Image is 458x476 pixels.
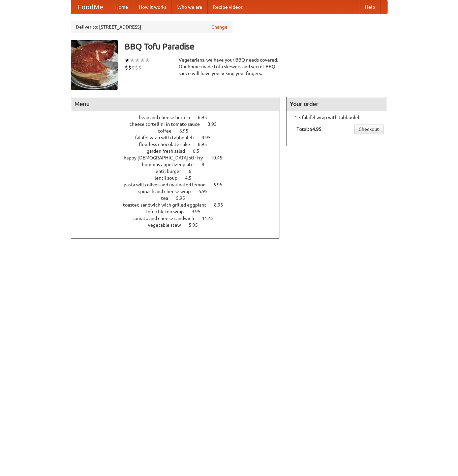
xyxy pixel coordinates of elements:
[135,135,201,140] span: falafel wrap with tabbouleh
[213,182,229,187] span: 6.95
[129,121,207,127] span: cheese tortellini in tomato sauce
[132,216,226,221] a: tomato and cheese sandwich 11.45
[147,148,212,154] a: garden fresh salad 6.5
[71,0,110,14] a: FoodMe
[128,64,131,71] li: $
[179,57,280,77] div: Vegetarians, we have your BBQ needs covered. Our home-made tofu skewers and secret BBQ sauce will...
[208,0,248,14] a: Recipe videos
[211,24,227,30] a: Change
[140,57,145,64] li: ★
[147,148,192,154] span: garden fresh salad
[155,175,204,181] a: lentil soup 4.5
[146,209,190,214] span: tofu chicken wrap
[71,40,118,90] img: angular.jpg
[155,175,184,181] span: lentil soup
[139,142,219,147] a: flourless chocolate cake 8.95
[176,195,192,201] span: 5.95
[142,162,201,167] span: hummus appetizer plate
[135,57,140,64] li: ★
[124,155,235,160] a: happy [DEMOGRAPHIC_DATA] stir fry 10.45
[179,128,195,134] span: 6.95
[129,121,229,127] a: cheese tortellini in tomato sauce 3.95
[125,40,388,53] h3: BBQ Tofu Paradise
[132,216,201,221] span: tomato and cheese sandwich
[123,202,213,208] span: toasted sandwich with grilled eggplant
[202,135,217,140] span: 4.95
[124,182,212,187] span: pasta with olives and marinated lemon
[360,0,380,14] a: Help
[135,135,223,140] a: falafel wrap with tabbouleh 4.95
[154,169,204,174] a: lentil burger 6
[154,169,188,174] span: lentil burger
[297,126,322,132] b: Total: $4.95
[214,202,230,208] span: 8.95
[191,209,207,214] span: 9.95
[124,155,210,160] span: happy [DEMOGRAPHIC_DATA] stir fry
[131,64,135,71] li: $
[146,209,213,214] a: tofu chicken wrap 9.95
[133,0,172,14] a: How it works
[130,57,135,64] li: ★
[142,162,217,167] a: hummus appetizer plate 8
[145,57,150,64] li: ★
[110,0,133,14] a: Home
[161,195,175,201] span: tea
[125,64,128,71] li: $
[202,216,220,221] span: 11.45
[290,114,384,121] li: 1 × falafel wrap with tabbouleh
[354,124,384,134] a: Checkout
[148,222,188,228] span: vegetable stew
[158,128,178,134] span: coffee
[208,121,223,127] span: 3.95
[193,148,206,154] span: 6.5
[148,222,210,228] a: vegetable stew 5.95
[198,142,214,147] span: 8.95
[71,97,279,111] h4: Menu
[202,162,211,167] span: 8
[138,189,220,194] a: spinach and cheese wrap 5.95
[123,202,236,208] a: toasted sandwich with grilled eggplant 8.95
[199,189,214,194] span: 5.95
[71,21,233,33] div: Deliver to: [STREET_ADDRESS]
[189,169,198,174] span: 6
[135,64,138,71] li: $
[138,189,197,194] span: spinach and cheese wrap
[189,222,205,228] span: 5.95
[161,195,197,201] a: tea 5.95
[172,0,208,14] a: Who we are
[198,115,214,120] span: 6.95
[185,175,198,181] span: 4.5
[158,128,201,134] a: coffee 6.95
[125,57,130,64] li: ★
[211,155,229,160] span: 10.45
[139,115,219,120] a: bean and cheese burrito 6.95
[139,142,197,147] span: flourless chocolate cake
[138,64,142,71] li: $
[139,115,197,120] span: bean and cheese burrito
[124,182,235,187] a: pasta with olives and marinated lemon 6.95
[286,97,387,111] h4: Your order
